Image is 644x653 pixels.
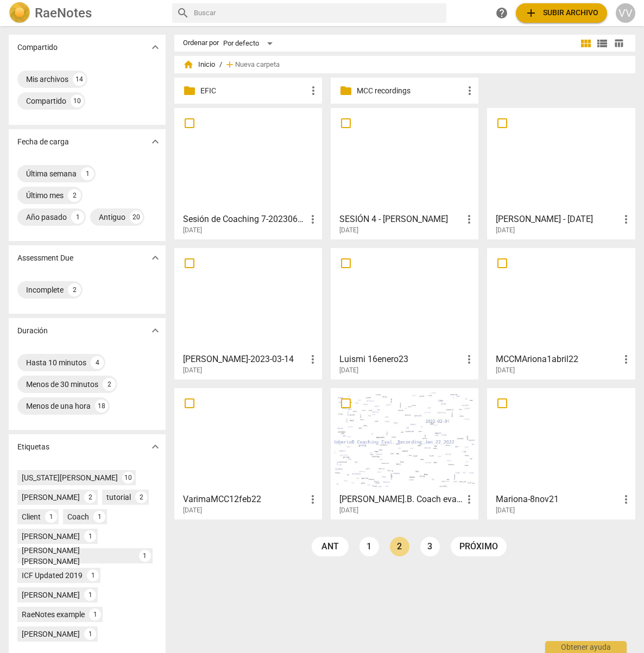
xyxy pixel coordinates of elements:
div: RaeNotes example [22,609,85,620]
p: Assessment Due [17,252,73,264]
div: 2 [84,491,96,503]
span: more_vert [620,353,633,366]
div: ICF Updated 2019 [22,570,83,581]
a: LogoRaeNotes [9,2,163,24]
h2: RaeNotes [35,5,92,21]
a: Luismi 16enero23[DATE] [334,252,475,375]
div: 2 [135,491,147,503]
span: [DATE] [339,226,358,235]
a: [PERSON_NAME] - [DATE][DATE] [491,112,631,234]
button: Mostrar más [147,134,163,150]
p: Duración [17,325,48,337]
h3: MCCMAriona1abril22 [496,353,619,366]
div: 4 [91,356,104,369]
div: Compartido [26,96,66,106]
div: 1 [139,550,151,562]
span: expand_more [149,324,162,337]
a: Page 3 [420,537,440,556]
div: Menos de 30 minutos [26,379,98,390]
a: Page 1 [359,537,379,556]
div: 1 [84,628,96,640]
div: 1 [84,589,96,601]
a: Sesión de Coaching 7-20230613_172131-Grabación de la reunión[DATE] [178,112,318,234]
div: 18 [95,400,108,413]
span: folder [183,84,196,97]
div: [PERSON_NAME] [22,531,80,542]
div: [PERSON_NAME] [22,629,80,639]
span: search [176,7,190,20]
p: Compartido [17,42,58,53]
img: Logo [9,2,30,24]
span: Subir archivo [525,7,598,20]
div: 2 [103,378,116,391]
button: Mostrar más [147,439,163,455]
a: ant [312,537,349,556]
span: more_vert [306,353,319,366]
span: more_vert [463,353,476,366]
div: 1 [87,569,99,581]
span: expand_more [149,440,162,453]
a: Mariona-8nov21[DATE] [491,392,631,515]
a: SESIÓN 4 - [PERSON_NAME][DATE] [334,112,475,234]
div: 14 [73,73,86,86]
h3: VarimaMCC12feb22 [183,493,306,506]
a: Obtener ayuda [492,3,512,23]
span: [DATE] [339,506,358,515]
div: Hasta 10 minutos [26,357,86,368]
div: 1 [84,530,96,542]
input: Buscar [194,4,443,22]
div: Antiguo [99,212,125,223]
span: more_vert [463,493,476,506]
div: Coach [67,511,89,522]
p: EFIC [200,85,307,97]
span: folder [339,84,352,97]
span: expand_more [149,251,162,264]
span: [DATE] [183,506,202,515]
span: Nueva carpeta [235,61,280,69]
div: Año pasado [26,212,67,223]
div: 1 [93,511,105,523]
span: more_vert [306,493,319,506]
span: [DATE] [183,366,202,375]
span: [DATE] [339,366,358,375]
div: 2 [68,189,81,202]
div: 1 [45,511,57,523]
div: Último mes [26,190,64,201]
div: 10 [71,94,84,107]
div: 1 [89,608,101,620]
div: Menos de una hora [26,401,91,411]
span: home [183,59,194,70]
a: [PERSON_NAME]-2023-03-14[DATE] [178,252,318,375]
button: Mostrar más [147,39,163,55]
h3: Jaime Navarrete-2023-03-14 [183,353,306,366]
span: more_vert [463,213,476,226]
button: Mostrar más [147,322,163,339]
span: add [525,7,538,20]
span: table_chart [614,38,624,48]
span: help [495,7,508,20]
div: Client [22,511,41,522]
span: Inicio [183,59,215,70]
a: Page 2 is your current page [390,537,409,556]
h3: Sesión de Coaching 7-20230613_172131-Grabación de la reunión [183,213,306,226]
span: / [219,61,222,69]
div: 20 [130,211,143,224]
span: [DATE] [183,226,202,235]
div: Última semana [26,168,77,179]
p: MCC recordings [357,85,463,97]
div: Incomplete [26,284,64,295]
span: more_vert [620,493,633,506]
span: add [224,59,235,70]
button: Tabla [610,35,627,52]
div: [PERSON_NAME] [22,492,80,503]
span: [DATE] [496,226,515,235]
span: more_vert [307,84,320,97]
a: VarimaMCC12feb22[DATE] [178,392,318,515]
span: view_module [579,37,592,50]
button: Subir [516,3,607,23]
div: VV [616,3,635,23]
a: [PERSON_NAME].B. Coach eval. rec. Jan_22_2022[DATE] [334,392,475,515]
h3: SESIÓN 4 - SARA [339,213,463,226]
a: MCCMAriona1abril22[DATE] [491,252,631,375]
h3: victor - 28 mar. [496,213,619,226]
